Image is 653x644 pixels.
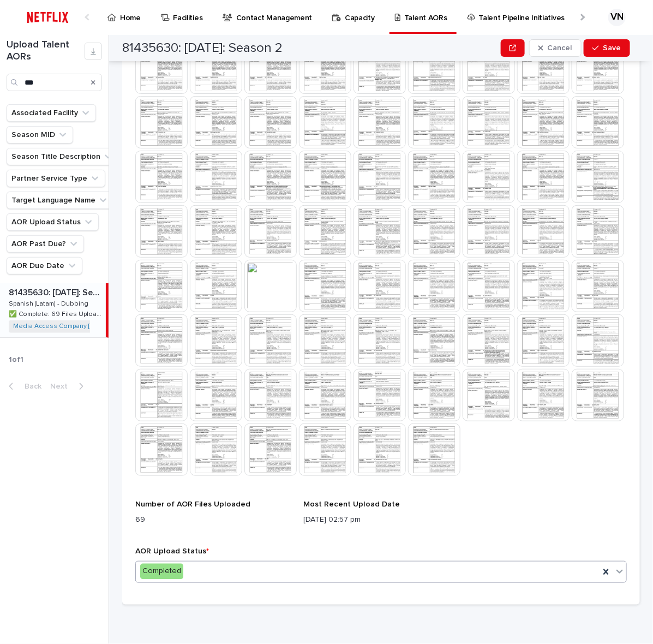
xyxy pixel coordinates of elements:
[7,126,73,144] button: Season MID
[7,235,84,253] button: AOR Past Due?
[122,40,283,56] h2: 81435630: [DATE]: Season 2
[46,381,92,391] button: Next
[22,7,74,28] img: ifQbXi3ZQGMSEF7WDB7W
[50,383,74,390] span: Next
[7,148,118,165] button: Season Title Description
[7,192,113,209] button: Target Language Name
[7,104,96,122] button: Associated Facility
[603,44,621,52] span: Save
[18,383,41,390] span: Back
[608,9,626,26] div: VN
[7,74,102,91] input: Search
[548,44,572,52] span: Cancel
[9,308,104,318] p: ✅ Complete: 69 Files Uploaded
[584,39,630,57] button: Save
[303,500,400,508] span: Most Recent Upload Date
[303,514,458,526] p: [DATE] 02:57 pm
[9,298,91,308] p: Spanish (Latam) - Dubbing
[7,39,85,63] h1: Upload Talent AORs
[140,564,183,580] div: Completed
[529,39,582,57] button: Cancel
[7,213,99,231] button: AOR Upload Status
[7,170,105,187] button: Partner Service Type
[135,514,290,526] p: 69
[135,547,209,555] span: AOR Upload Status
[7,257,82,275] button: AOR Due Date
[135,500,250,508] span: Number of AOR Files Uploaded
[9,285,104,298] p: 81435630: Wednesday: Season 2
[13,323,154,330] a: Media Access Company [GEOGRAPHIC_DATA]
